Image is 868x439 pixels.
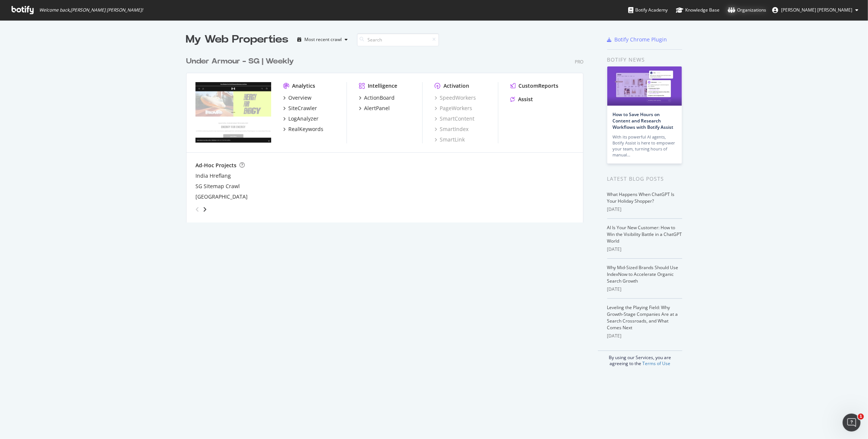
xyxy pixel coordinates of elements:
a: Terms of Use [642,360,670,367]
div: Activation [444,82,469,90]
div: Botify news [607,56,682,64]
div: RealKeywords [288,125,323,133]
span: 1 [858,414,864,420]
a: SmartIndex [435,125,469,133]
div: Intelligence [368,82,397,90]
span: Welcome back, [PERSON_NAME] [PERSON_NAME] ! [39,7,143,13]
div: Analytics [292,82,315,90]
div: Knowledge Base [676,6,720,14]
a: AI Is Your New Customer: How to Win the Visibility Battle in a ChatGPT World [607,224,682,244]
a: Under Armour - SG | Weekly [186,56,297,67]
img: How to Save Hours on Content and Research Workflows with Botify Assist [607,66,682,106]
div: Assist [518,96,533,103]
a: What Happens When ChatGPT Is Your Holiday Shopper? [607,191,675,204]
div: Organizations [728,6,766,14]
a: India Hreflang [195,172,231,180]
div: Most recent crawl [305,37,342,42]
div: By using our Services, you are agreeing to the [598,351,682,367]
span: Junn Cheng Liew [781,7,852,13]
button: [PERSON_NAME] [PERSON_NAME] [766,4,864,16]
div: SiteCrawler [288,105,317,112]
input: Search [357,33,439,46]
a: SmartLink [435,136,465,143]
div: Latest Blog Posts [607,175,682,183]
a: SiteCrawler [283,105,317,112]
div: Pro [575,59,583,65]
div: Under Armour - SG | Weekly [186,56,294,67]
div: [DATE] [607,246,682,253]
div: Overview [288,94,311,102]
div: CustomReports [518,82,558,90]
div: angle-right [202,206,207,213]
a: RealKeywords [283,125,323,133]
button: Most recent crawl [295,34,351,46]
a: [GEOGRAPHIC_DATA] [195,193,248,200]
a: PageWorkers [435,105,472,112]
iframe: Intercom live chat [843,414,861,432]
div: grid [186,47,589,222]
div: Ad-Hoc Projects [195,162,236,169]
div: [DATE] [607,333,682,339]
a: How to Save Hours on Content and Research Workflows with Botify Assist [613,111,674,130]
div: ActionBoard [364,94,395,102]
a: Why Mid-Sized Brands Should Use IndexNow to Accelerate Organic Search Growth [607,264,679,284]
a: SG Sitemap Crawl [195,183,240,190]
img: underarmour.com.sg [195,82,271,143]
div: Botify Chrome Plugin [615,36,667,43]
div: LogAnalyzer [288,115,319,122]
div: [DATE] [607,206,682,213]
a: CustomReports [510,82,558,90]
a: Leveling the Playing Field: Why Growth-Stage Companies Are at a Search Crossroads, and What Comes... [607,304,678,331]
div: Botify Academy [628,6,668,14]
div: AlertPanel [364,105,390,112]
a: SmartContent [435,115,474,122]
div: With its powerful AI agents, Botify Assist is here to empower your team, turning hours of manual… [613,134,676,158]
a: Botify Chrome Plugin [607,36,667,43]
a: SpeedWorkers [435,94,476,102]
div: [DATE] [607,286,682,293]
a: ActionBoard [359,94,395,102]
a: Overview [283,94,311,102]
a: LogAnalyzer [283,115,319,122]
a: AlertPanel [359,105,390,112]
div: My Web Properties [186,32,289,47]
a: Assist [510,96,533,103]
div: angle-left [192,203,202,215]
